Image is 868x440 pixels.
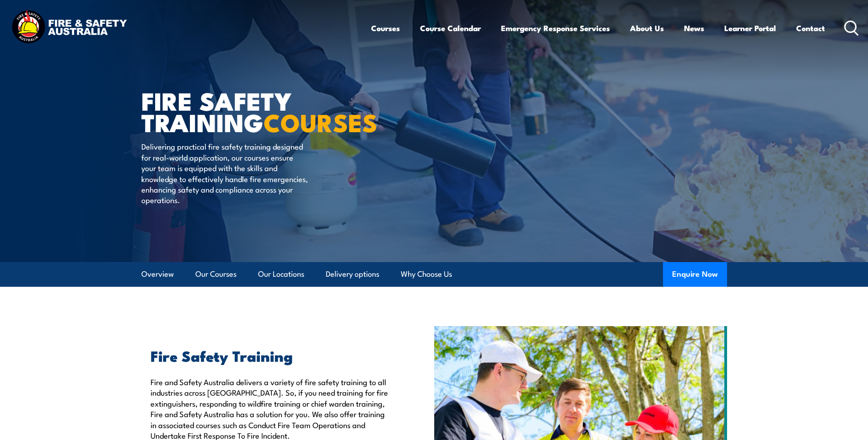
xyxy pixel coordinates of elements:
[796,16,825,40] a: Contact
[684,16,704,40] a: News
[258,262,304,286] a: Our Locations
[141,262,174,286] a: Overview
[724,16,776,40] a: Learner Portal
[151,349,392,362] h2: Fire Safety Training
[141,141,308,205] p: Delivering practical fire safety training designed for real-world application, our courses ensure...
[195,262,237,286] a: Our Courses
[663,262,727,287] button: Enquire Now
[630,16,664,40] a: About Us
[326,262,379,286] a: Delivery options
[264,102,377,140] strong: COURSES
[401,262,452,286] a: Why Choose Us
[501,16,610,40] a: Emergency Response Services
[141,90,367,132] h1: FIRE SAFETY TRAINING
[371,16,400,40] a: Courses
[420,16,481,40] a: Course Calendar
